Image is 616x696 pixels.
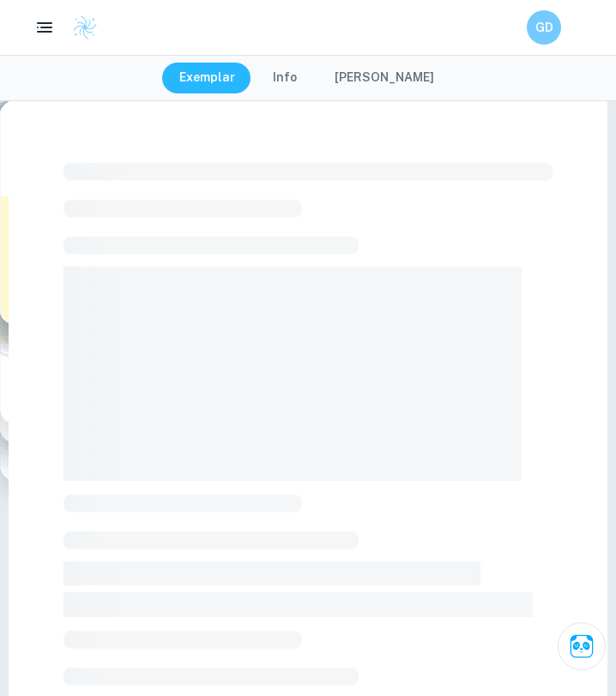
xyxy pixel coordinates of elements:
[558,622,606,670] button: Ask Clai
[162,63,252,93] button: Exemplar
[534,18,554,37] h6: GD
[527,10,561,45] button: GD
[317,63,451,93] button: [PERSON_NAME]
[72,15,98,40] img: Clastify logo
[256,63,314,93] button: Info
[62,15,98,40] a: Clastify logo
